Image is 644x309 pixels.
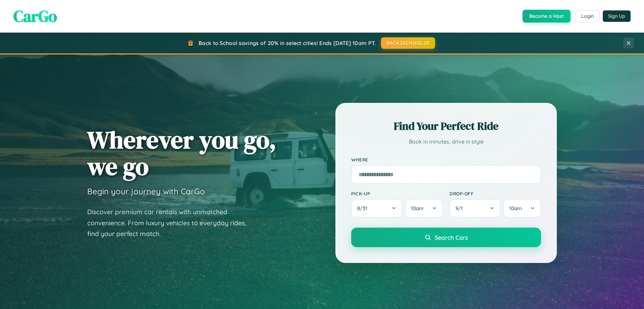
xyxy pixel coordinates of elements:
button: Search Cars [351,228,541,247]
h2: Find Your Perfect Ride [351,119,541,133]
h3: Begin your journey with CarGo [87,186,205,196]
span: Search Cars [435,234,468,241]
button: 8/31 [351,199,402,218]
label: Pick-up [351,191,443,196]
button: 10am [405,199,443,218]
label: Drop-off [449,191,541,196]
span: 8 / 31 [357,205,371,211]
span: CarGo [13,5,57,27]
span: Back to School savings of 20% in select cities! Ends [DATE] 10am PT. [199,40,376,46]
h1: Wherever you go, we go [87,126,276,180]
span: 10am [509,205,522,211]
span: 9 / 1 [455,205,466,211]
button: 10am [503,199,541,218]
button: 9/1 [449,199,500,218]
label: Where [351,157,541,162]
button: BACK2SCHOOL20 [381,37,435,49]
button: Login [576,10,599,22]
span: 10am [411,205,424,211]
button: Sign Up [603,10,631,22]
button: Become a Host [523,10,571,23]
p: Book in minutes, drive in style [351,137,541,147]
p: Discover premium car rentals with unmatched convenience. From luxury vehicles to everyday rides, ... [87,206,255,239]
